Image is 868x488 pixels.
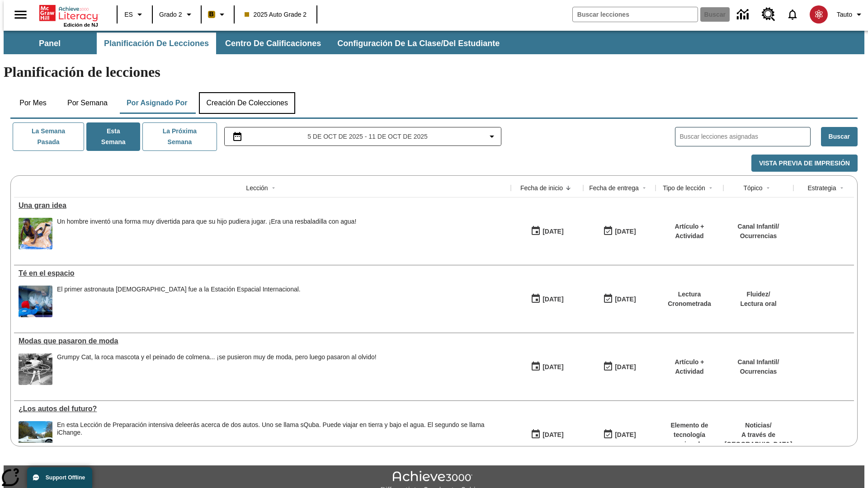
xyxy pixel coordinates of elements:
[600,223,639,240] button: 10/08/25: Último día en que podrá accederse la lección
[807,183,836,192] div: Estrategia
[740,299,776,309] p: Lectura oral
[104,38,209,49] span: Planificación de lecciones
[120,6,149,23] button: Lenguaje: ES, Selecciona un idioma
[837,10,852,19] span: Tauto
[209,9,214,20] span: B
[615,294,636,305] div: [DATE]
[19,286,52,317] img: Un astronauta, el primero del Reino Unido que viaja a la Estación Espacial Internacional, saluda ...
[528,426,566,443] button: 07/01/25: Primer día en que estuvo disponible la lección
[268,183,279,193] button: Sort
[57,286,301,293] div: El primer astronauta [DEMOGRAPHIC_DATA] fue a la Estación Espacial Internacional.
[39,4,98,22] a: Portada
[725,421,793,430] p: Noticias /
[19,405,506,413] div: ¿Los autos del futuro?
[57,218,356,225] div: Un hombre inventó una forma muy divertida para que su hijo pudiera jugar. ¡Era una resbaladilla c...
[97,33,216,54] button: Planificación de lecciones
[738,222,779,231] p: Canal Infantil /
[821,127,858,146] button: Buscar
[19,269,506,277] div: Té en el espacio
[39,3,98,28] div: Portada
[542,429,563,441] div: [DATE]
[810,5,828,23] img: avatar image
[600,291,639,308] button: 10/12/25: Último día en que podrá accederse la lección
[680,130,810,143] input: Buscar lecciones asignadas
[528,223,566,240] button: 10/08/25: Primer día en que estuvo disponible la lección
[660,222,719,241] p: Artículo + Actividad
[751,155,858,172] button: Vista previa de impresión
[156,6,198,23] button: Grado: Grado 2, Elige un grado
[542,294,563,305] div: [DATE]
[836,183,847,193] button: Sort
[600,358,639,375] button: 06/30/26: Último día en que podrá accederse la lección
[246,183,268,192] div: Lección
[660,421,719,449] p: Elemento de tecnología mejorada
[13,122,84,151] button: La semana pasada
[528,291,566,308] button: 10/06/25: Primer día en que estuvo disponible la lección
[781,3,804,26] a: Notificaciones
[245,10,307,19] span: 2025 Auto Grade 2
[330,33,507,54] button: Configuración de la clase/del estudiante
[663,183,705,192] div: Tipo de lección
[57,353,377,361] div: Grumpy Cat, la roca mascota y el peinado de colmena... ¡se pusieron muy de moda, pero luego pasar...
[528,358,566,375] button: 07/19/25: Primer día en que estuvo disponible la lección
[4,64,864,80] h1: Planificación de lecciones
[57,353,377,385] div: Grumpy Cat, la roca mascota y el peinado de colmena... ¡se pusieron muy de moda, pero luego pasar...
[833,6,868,23] button: Perfil/Configuración
[763,183,774,193] button: Sort
[228,131,498,142] button: Seleccione el intervalo de fechas opción del menú
[740,290,776,299] p: Fluidez /
[19,218,52,249] img: un niño sonríe mientras se desliza en una resbaladilla con agua
[589,183,639,192] div: Fecha de entrega
[7,1,34,28] button: Abrir el menú lateral
[19,269,506,277] a: Té en el espacio, Lecciones
[615,226,636,237] div: [DATE]
[39,38,61,49] span: Panel
[159,10,182,19] span: Grado 2
[660,290,719,309] p: Lectura Cronometrada
[60,92,115,114] button: Por semana
[639,183,650,193] button: Sort
[204,6,231,23] button: Boost El color de la clase es anaranjado claro. Cambiar el color de la clase.
[743,183,762,192] div: Tópico
[756,2,781,27] a: Centro de recursos, Se abrirá en una pestaña nueva.
[19,421,52,453] img: Un automóvil de alta tecnología flotando en el agua.
[731,2,756,27] a: Centro de información
[19,337,506,345] a: Modas que pasaron de moda, Lecciones
[738,231,779,241] p: Ocurrencias
[573,7,698,22] input: Buscar campo
[19,202,506,210] div: Una gran idea
[520,183,563,192] div: Fecha de inicio
[19,337,506,345] div: Modas que pasaron de moda
[86,122,140,151] button: Esta semana
[119,92,195,114] button: Por asignado por
[307,132,428,141] span: 5 de oct de 2025 - 11 de oct de 2025
[225,38,321,49] span: Centro de calificaciones
[27,467,92,488] button: Support Offline
[4,31,864,54] div: Subbarra de navegación
[563,183,574,193] button: Sort
[705,183,716,193] button: Sort
[19,353,52,385] img: foto en blanco y negro de una chica haciendo girar unos hula-hulas en la década de 1950
[725,430,793,449] p: A través de [GEOGRAPHIC_DATA]
[124,10,133,19] span: ES
[615,361,636,373] div: [DATE]
[486,131,497,142] svg: Collapse Date Range Filter
[337,38,500,49] span: Configuración de la clase/del estudiante
[19,202,506,210] a: Una gran idea, Lecciones
[57,421,485,436] testabrev: leerás acerca de dos autos. Uno se llama sQuba. Puede viajar en tierra y bajo el agua. El segundo...
[738,357,779,367] p: Canal Infantil /
[804,3,833,26] button: Escoja un nuevo avatar
[142,122,217,151] button: La próxima semana
[57,218,356,249] div: Un hombre inventó una forma muy divertida para que su hijo pudiera jugar. ¡Era una resbaladilla c...
[218,33,328,54] button: Centro de calificaciones
[19,405,506,413] a: ¿Los autos del futuro? , Lecciones
[199,92,295,114] button: Creación de colecciones
[738,367,779,376] p: Ocurrencias
[57,421,506,453] div: En esta Lección de Preparación intensiva de leerás acerca de dos autos. Uno se llama sQuba. Puede...
[46,474,85,481] span: Support Offline
[57,286,301,317] div: El primer astronauta británico fue a la Estación Espacial Internacional.
[615,429,636,441] div: [DATE]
